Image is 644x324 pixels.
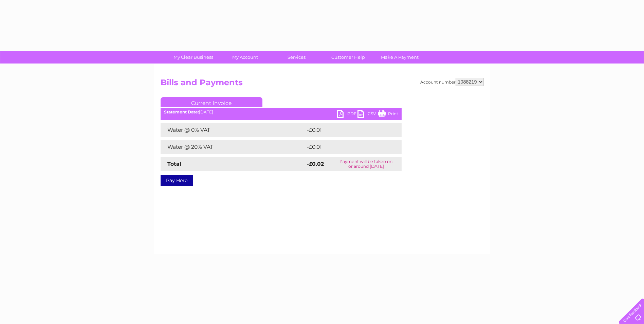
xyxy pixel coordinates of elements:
b: Statement Date: [164,109,199,114]
td: -£0.01 [305,140,387,154]
a: Services [269,51,325,64]
a: Pay Here [161,175,193,186]
strong: -£0.02 [307,161,324,167]
td: Payment will be taken on or around [DATE] [331,157,402,171]
a: Print [378,110,398,120]
strong: Total [167,161,181,167]
td: Water @ 0% VAT [161,123,305,137]
div: [DATE] [161,110,402,114]
a: My Clear Business [165,51,221,64]
td: Water @ 20% VAT [161,140,305,154]
a: CSV [357,110,378,120]
a: My Account [217,51,273,64]
div: Account number [420,78,484,86]
a: Customer Help [320,51,376,64]
a: Current Invoice [161,97,262,107]
a: Make A Payment [372,51,428,64]
td: -£0.01 [305,123,387,137]
a: PDF [337,110,357,120]
h2: Bills and Payments [161,78,484,91]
